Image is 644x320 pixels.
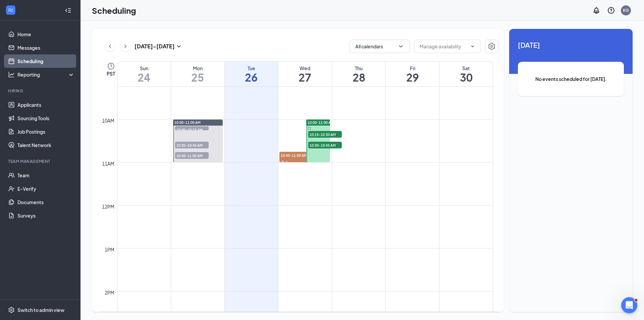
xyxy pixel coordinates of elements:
[531,75,610,83] span: No events scheduled for [DATE].
[120,41,130,51] button: ChevronRight
[17,41,75,54] a: Messages
[117,72,171,83] h1: 24
[17,71,75,78] div: Reporting
[17,111,75,125] a: Sourcing Tools
[171,65,224,72] div: Mon
[175,142,209,148] span: 10:30-10:45 AM
[103,289,116,296] div: 2pm
[278,61,332,86] a: August 27, 2025
[103,246,116,253] div: 1pm
[8,71,15,78] svg: Analysis
[308,131,342,138] span: 10:15-10:30 AM
[225,65,278,72] div: Tue
[386,65,439,72] div: Fri
[107,62,115,70] svg: Clock
[420,43,467,50] input: Manage availability
[171,72,224,83] h1: 25
[107,70,115,77] span: PST
[623,7,629,13] div: KG
[17,195,75,209] a: Documents
[308,120,334,125] span: 10:00-11:00 AM
[117,61,171,86] a: August 24, 2025
[175,152,209,159] span: 10:45-11:00 AM
[278,72,332,83] h1: 27
[470,44,475,49] svg: ChevronDown
[17,182,75,195] a: E-Verify
[8,88,73,94] div: Hiring
[8,307,15,313] svg: Settings
[279,152,313,158] span: 10:45-11:00 AM
[607,6,615,14] svg: QuestionInfo
[8,158,73,164] div: Team Management
[225,72,278,83] h1: 26
[101,203,116,210] div: 12pm
[225,61,278,86] a: August 26, 2025
[117,65,171,72] div: Sun
[439,65,493,72] div: Sat
[17,169,75,182] a: Team
[439,72,493,83] h1: 30
[17,209,75,222] a: Surveys
[101,117,116,124] div: 10am
[101,160,116,167] div: 11am
[17,54,75,68] a: Scheduling
[350,40,410,53] button: All calendarsChevronDown
[135,43,175,50] h3: [DATE] - [DATE]
[17,28,75,41] a: Home
[122,42,129,50] svg: ChevronRight
[107,42,113,50] svg: ChevronLeft
[308,127,311,130] svg: Sync
[17,307,64,313] div: Switch to admin view
[171,61,224,86] a: August 25, 2025
[592,6,600,14] svg: Notifications
[485,40,498,53] button: Settings
[175,42,183,50] svg: SmallChevronDown
[17,98,75,111] a: Applicants
[65,7,71,14] svg: Collapse
[488,42,496,50] svg: Settings
[397,43,404,50] svg: ChevronDown
[386,72,439,83] h1: 29
[308,142,342,148] span: 10:30-10:45 AM
[174,120,201,125] span: 10:00-11:00 AM
[281,160,285,164] svg: User
[7,7,14,13] svg: WorkstreamLogo
[332,72,385,83] h1: 28
[105,41,115,51] button: ChevronLeft
[518,40,624,50] span: [DATE]
[332,65,385,72] div: Thu
[17,138,75,152] a: Talent Network
[386,61,439,86] a: August 29, 2025
[286,160,288,165] span: 1
[621,297,637,313] iframe: Intercom live chat
[175,126,209,133] span: 10:00-10:15 AM
[17,125,75,138] a: Job Postings
[332,61,385,86] a: August 28, 2025
[278,65,332,72] div: Wed
[439,61,493,86] a: August 30, 2025
[92,5,136,16] h1: Scheduling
